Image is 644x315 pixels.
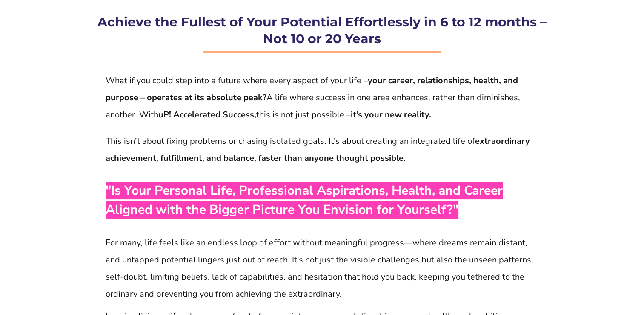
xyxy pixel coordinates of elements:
[106,72,539,123] p: What if you could step into a future where every aspect of your life – A life where success in on...
[351,109,431,120] strong: it’s your new reality.
[106,182,503,219] span: "Is Your Personal Life, Professional Aspirations, Health, and Career Aligned with the Bigger Pict...
[97,14,547,47] strong: Achieve the Fullest of Your Potential Effortlessly in 6 to 12 months – Not 10 or 20 Years
[158,109,256,120] strong: uP! Accelerated Success,
[160,152,406,164] strong: fulfillment, and balance, faster than anyone thought possible.
[106,133,539,167] p: This isn’t about fixing problems or chasing isolated goals. It’s about creating an integrated lif...
[106,234,539,303] p: For many, life feels like an endless loop of effort without meaningful progress—where dreams rema...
